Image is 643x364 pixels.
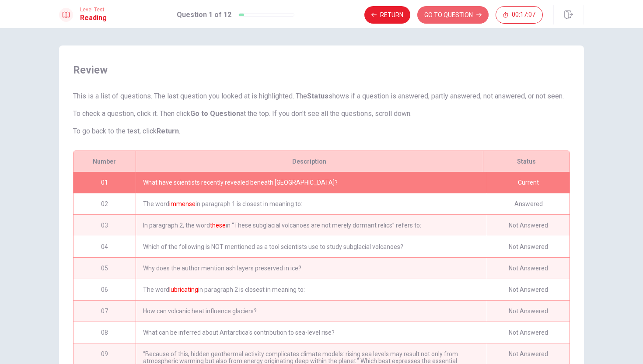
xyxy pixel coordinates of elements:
[487,279,570,300] div: Not Answered
[136,193,487,214] div: The word in paragraph 1 is closest in meaning to:
[169,286,198,293] font: lubricating
[73,91,570,101] p: This is a list of questions. The last question you looked at is highlighted. The shows if a quest...
[73,279,136,300] div: 06
[512,11,535,18] span: 00:17:07
[483,151,570,172] div: Status
[136,258,487,279] div: Why does the author mention ash layers preserved in ice?
[210,222,226,229] font: these
[487,193,570,214] div: Answered
[136,215,487,236] div: In paragraph 2, the word in “These subglacial volcanoes are not merely dormant relics” refers to:
[487,215,570,236] div: Not Answered
[73,301,136,322] div: 07
[364,6,410,24] button: Return
[136,322,487,343] div: What can be inferred about Antarctica's contribution to sea-level rise?
[487,322,570,343] div: Not Answered
[73,193,136,214] div: 02
[73,108,570,119] p: To check a question, click it. Then click at the top. If you don't see all the questions, scroll ...
[136,151,483,172] div: Description
[73,215,136,236] div: 03
[169,200,196,207] font: immense
[307,92,328,100] strong: Status
[73,258,136,279] div: 05
[177,10,231,20] h1: Question 1 of 12
[487,236,570,257] div: Not Answered
[417,6,489,24] button: GO TO QUESTION
[487,172,570,193] div: Current
[136,172,487,193] div: What have scientists recently revealed beneath [GEOGRAPHIC_DATA]?
[73,236,136,257] div: 04
[73,151,136,172] div: Number
[496,6,543,24] button: 00:17:07
[487,301,570,322] div: Not Answered
[487,258,570,279] div: Not Answered
[73,322,136,343] div: 08
[136,279,487,300] div: The word in paragraph 2 is closest in meaning to:
[136,301,487,322] div: How can volcanic heat influence glaciers?
[80,13,107,23] h1: Reading
[80,7,107,13] span: Level Test
[190,109,240,118] strong: Go to Question
[157,127,179,135] strong: Return
[73,172,136,193] div: 01
[73,126,570,136] p: To go back to the test, click .
[73,63,570,77] span: Review
[136,236,487,257] div: Which of the following is NOT mentioned as a tool scientists use to study subglacial volcanoes?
